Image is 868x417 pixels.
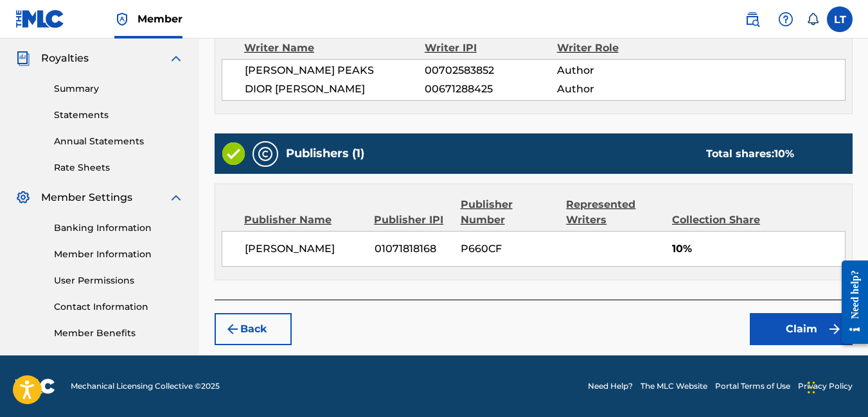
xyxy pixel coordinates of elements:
[225,321,240,337] img: 7ee5dd4eb1f8a8e3ef2f.svg
[54,327,184,340] a: Member Benefits
[41,190,132,205] span: Member Settings
[54,108,184,122] a: Statements
[15,190,31,205] img: Member Settings
[750,313,853,345] button: Claim
[808,368,815,407] div: Drag
[641,380,707,392] a: The MLC Website
[425,40,557,56] div: Writer IPI
[740,6,765,32] a: Public Search
[258,146,273,162] img: Publishers
[15,51,31,66] img: Royalties
[54,135,184,148] a: Annual Statements
[461,197,557,228] div: Publisher Number
[168,190,184,205] img: expand
[244,212,364,228] div: Publisher Name
[557,40,677,56] div: Writer Role
[375,241,451,257] span: 01071818168
[672,212,762,228] div: Collection Share
[245,241,365,257] span: [PERSON_NAME]
[54,248,184,261] a: Member Information
[557,81,677,97] span: Author
[168,51,184,66] img: expand
[71,380,220,392] span: Mechanical Licensing Collective © 2025
[425,63,556,78] span: 00702583852
[114,12,130,27] img: Top Rightsholder
[706,146,794,162] div: Total shares:
[804,355,868,417] iframe: Chat Widget
[54,300,184,314] a: Contact Information
[778,12,793,27] img: help
[215,313,292,345] button: Back
[15,379,55,394] img: logo
[425,81,556,97] span: 00671288425
[774,148,794,160] span: 10 %
[566,197,662,228] div: Represented Writers
[672,241,845,257] span: 10%
[286,146,364,161] h5: Publishers (1)
[798,380,853,392] a: Privacy Policy
[137,12,182,26] span: Member
[557,63,677,78] span: Author
[773,6,799,32] div: Help
[244,40,425,56] div: Writer Name
[461,241,556,257] span: P660CF
[827,321,842,337] img: f7272a7cc735f4ea7f67.svg
[806,13,819,26] div: Notifications
[54,82,184,96] a: Summary
[832,251,868,354] iframe: Resource Center
[374,212,450,228] div: Publisher IPI
[715,380,790,392] a: Portal Terms of Use
[245,81,425,97] span: DIOR [PERSON_NAME]
[15,10,65,28] img: MLC Logo
[827,6,853,32] div: User Menu
[245,63,425,78] span: [PERSON_NAME] PEAKS
[41,51,89,66] span: Royalties
[588,380,633,392] a: Need Help?
[54,221,184,235] a: Banking Information
[54,161,184,174] a: Rate Sheets
[745,12,760,27] img: search
[54,274,184,287] a: User Permissions
[222,142,245,165] img: Valid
